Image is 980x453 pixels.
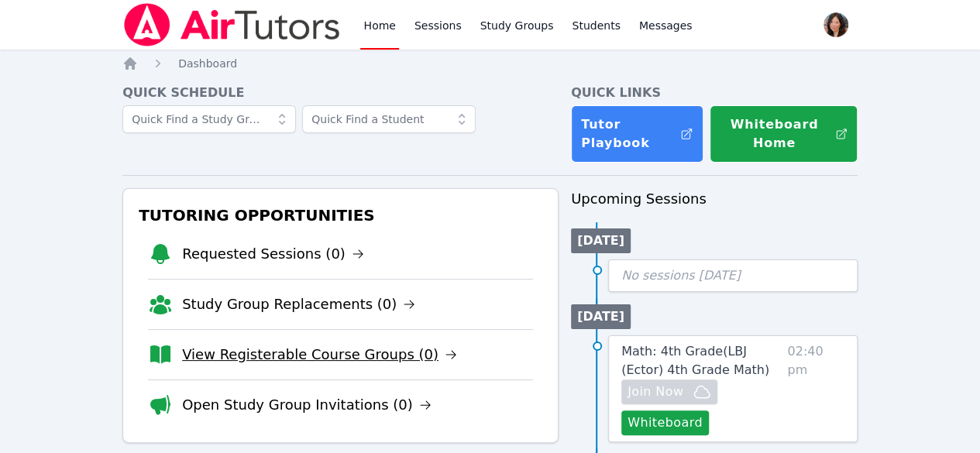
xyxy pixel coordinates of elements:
[639,18,693,33] span: Messages
[628,383,683,401] span: Join Now
[182,344,457,365] a: View Registerable Course Groups (0)
[621,344,769,377] span: Math: 4th Grade ( LBJ (Ector) 4th Grade Math )
[178,56,237,71] a: Dashboard
[621,379,717,404] button: Join Now
[621,342,781,379] a: Math: 4th Grade(LBJ (Ector) 4th Grade Math)
[122,56,858,71] nav: Breadcrumb
[182,394,432,416] a: Open Study Group Invitations (0)
[122,84,559,102] h4: Quick Schedule
[182,243,364,265] a: Requested Sessions (0)
[302,105,476,133] input: Quick Find a Student
[571,228,631,253] li: [DATE]
[178,57,237,70] span: Dashboard
[182,293,415,315] a: Study Group Replacements (0)
[710,105,858,163] button: Whiteboard Home
[571,304,631,329] li: [DATE]
[122,105,296,133] input: Quick Find a Study Group
[571,105,703,163] a: Tutor Playbook
[787,342,844,435] span: 02:40 pm
[122,3,342,46] img: Air Tutors
[621,410,709,435] button: Whiteboard
[571,84,858,102] h4: Quick Links
[136,201,545,229] h3: Tutoring Opportunities
[571,188,858,210] h3: Upcoming Sessions
[621,268,741,283] span: No sessions [DATE]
